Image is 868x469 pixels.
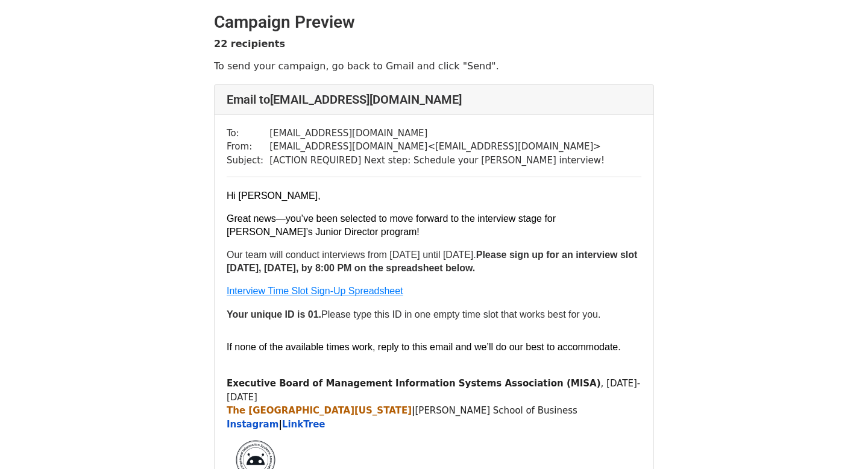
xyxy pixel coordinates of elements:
td: To: [227,127,269,140]
h4: Email to [EMAIL_ADDRESS][DOMAIN_NAME] [227,92,641,107]
a: Interview Time Slot Sign-Up Spreadsheet [227,285,403,297]
b: | [412,405,415,416]
div: [PERSON_NAME] School of Business [227,404,641,418]
span: Hi [PERSON_NAME], [227,190,321,201]
font: | [227,419,329,430]
td: [EMAIL_ADDRESS][DOMAIN_NAME] < [EMAIL_ADDRESS][DOMAIN_NAME] > [269,140,605,154]
span: Interview Time Slot Sign-Up Spreadsheet [227,286,403,296]
b: Executive Board of Management Information Systems Association (MISA) [227,378,601,389]
font: The [GEOGRAPHIC_DATA][US_STATE] [227,405,412,416]
td: [ACTION REQUIRED] Next step: Schedule your [PERSON_NAME] interview! [269,154,605,168]
p: To send your campaign, go back to Gmail and click "Send". [214,60,654,72]
span: Your unique ID is 01. [227,309,321,319]
strong: 22 recipients [214,38,285,49]
span: Please type this ID in one empty time slot that works best for you. [321,309,600,319]
span: Great news—you’ve been selected to move forward to the interview stage for [PERSON_NAME]’s Junior... [227,213,559,237]
td: [EMAIL_ADDRESS][DOMAIN_NAME] [269,127,605,140]
h2: Campaign Preview [214,12,654,33]
span: Our team will conduct interviews from [DATE] until [DATE]. [227,250,476,260]
span: If none of the available times work, reply to this email and we’ll do our best to accommodate. [227,342,621,352]
td: From: [227,140,269,154]
td: Subject: [227,154,269,168]
div: , [DATE]-[DATE] [227,377,641,404]
a: Instagram [227,419,278,430]
span: Please sign up for an interview slot [DATE], [DATE], by 8:00 PM on the spreadsheet below. [227,250,640,273]
a: LinkTree [282,419,325,430]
